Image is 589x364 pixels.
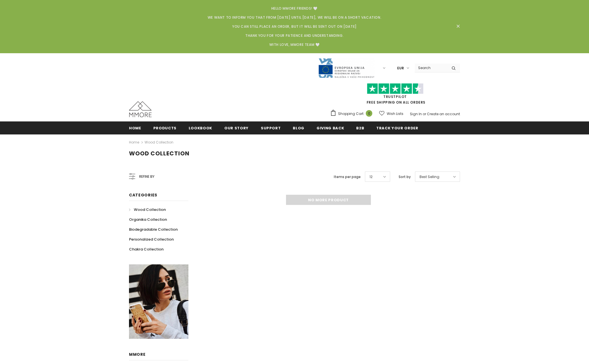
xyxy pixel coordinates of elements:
[139,174,154,180] span: Refine by
[330,86,460,105] span: FREE SHIPPING ON ALL ORDERS
[129,217,167,222] span: Organika Collection
[420,174,439,180] span: Best Selling
[136,33,453,38] p: Thank you for your patience and understanding.
[293,125,304,131] span: Blog
[129,125,141,131] span: Home
[423,112,426,116] span: or
[129,247,164,252] span: Chakra Collection
[189,125,212,131] span: Lookbook
[376,121,418,134] a: Track your order
[145,140,173,145] a: Wood Collection
[224,121,249,134] a: Our Story
[415,64,447,72] input: Search Site
[136,24,453,29] p: You can still place an order, but it will be sent out on [DATE]
[318,58,375,78] img: Javni Razpis
[129,352,146,357] span: MMORE
[293,121,304,134] a: Blog
[224,125,249,131] span: Our Story
[379,109,403,119] a: Wish Lists
[334,174,361,180] label: Items per page
[410,112,422,116] a: Sign In
[129,224,178,234] a: Biodegradable Collection
[261,121,281,134] a: support
[383,94,407,99] a: Trustpilot
[129,121,141,134] a: Home
[366,110,372,117] span: 0
[369,174,373,180] span: 12
[129,139,139,146] a: Home
[387,111,403,117] span: Wish Lists
[136,6,453,11] p: Hello MMORE Friends! 🤍
[129,205,166,215] a: Wood Collection
[129,215,167,224] a: Organika Collection
[427,112,460,116] a: Create an account
[330,110,375,118] a: Shopping Cart 0
[189,121,212,134] a: Lookbook
[367,83,424,94] img: Trust Pilot Stars
[129,237,174,242] span: Personalized Collection
[153,121,177,134] a: Products
[376,125,418,131] span: Track your order
[136,42,453,48] p: With Love, MMORE Team 🤍
[129,192,157,198] span: Categories
[356,125,364,131] span: B2B
[338,111,364,117] span: Shopping Cart
[318,65,375,70] a: Javni Razpis
[129,227,178,232] span: Biodegradable Collection
[317,121,344,134] a: Giving back
[129,234,174,244] a: Personalized Collection
[129,101,152,117] img: MMORE Cases
[399,174,411,180] label: Sort by
[134,207,166,212] span: Wood Collection
[261,125,281,131] span: support
[129,149,190,157] span: Wood Collection
[397,65,404,71] span: EUR
[136,15,453,20] p: We want to inform you that from [DATE] until [DATE], we will be on a short vacation.
[129,244,164,254] a: Chakra Collection
[356,121,364,134] a: B2B
[317,125,344,131] span: Giving back
[153,125,177,131] span: Products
